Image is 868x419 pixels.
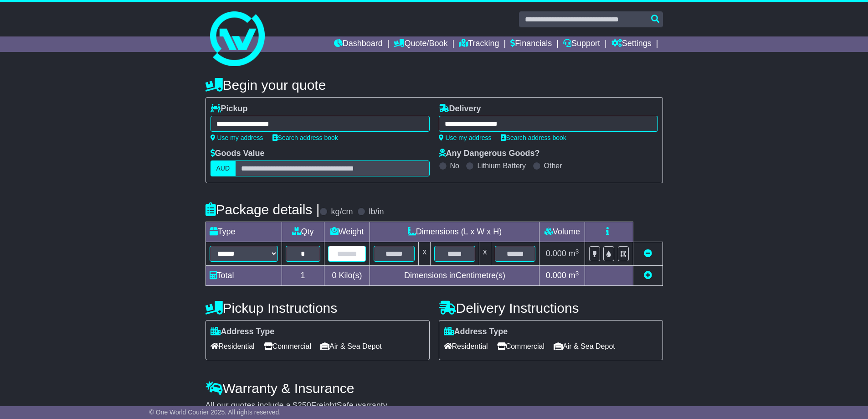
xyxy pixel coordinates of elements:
span: 0.000 [546,249,566,258]
a: Search address book [272,134,338,141]
sup: 3 [575,270,579,277]
a: Quote/Book [394,36,447,52]
a: Search address book [501,134,566,141]
span: m [569,249,579,258]
td: Type [205,222,282,242]
label: lb/in [369,207,384,217]
label: kg/cm [331,207,353,217]
a: Settings [611,36,652,52]
a: Use my address [439,134,492,141]
h4: Begin your quote [205,78,663,93]
span: Residential [444,339,488,353]
span: 0.000 [546,271,566,280]
td: Qty [282,222,324,242]
td: Volume [539,222,585,242]
span: Residential [211,339,255,353]
label: Pickup [211,104,248,114]
label: No [450,161,459,170]
a: Tracking [459,36,499,52]
td: 1 [282,266,324,286]
label: Delivery [439,104,481,114]
td: Dimensions (L x W x H) [370,222,539,242]
label: Any Dangerous Goods? [439,149,540,159]
span: 250 [298,401,311,410]
td: x [479,242,491,266]
td: Dimensions in Centimetre(s) [370,266,539,286]
span: Air & Sea Depot [320,339,382,353]
a: Support [563,36,600,52]
a: Use my address [211,134,263,141]
a: Remove this item [644,249,652,258]
a: Financials [510,36,552,52]
span: 0 [332,271,336,280]
h4: Pickup Instructions [205,300,430,316]
span: Commercial [264,339,311,353]
label: Lithium Battery [477,161,526,170]
h4: Delivery Instructions [439,300,663,316]
label: AUD [211,160,236,176]
span: m [569,271,579,280]
label: Goods Value [211,149,265,159]
a: Dashboard [334,36,383,52]
h4: Warranty & Insurance [205,381,663,396]
td: x [419,242,431,266]
td: Weight [324,222,370,242]
span: © One World Courier 2025. All rights reserved. [149,409,281,416]
td: Total [205,266,282,286]
label: Address Type [444,327,508,337]
span: Air & Sea Depot [554,339,615,353]
a: Add new item [644,271,652,280]
div: All our quotes include a $ FreightSafe warranty. [205,401,663,411]
label: Address Type [211,327,275,337]
td: Kilo(s) [324,266,370,286]
sup: 3 [575,248,579,255]
h4: Package details | [205,202,320,217]
label: Other [544,161,562,170]
span: Commercial [497,339,544,353]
